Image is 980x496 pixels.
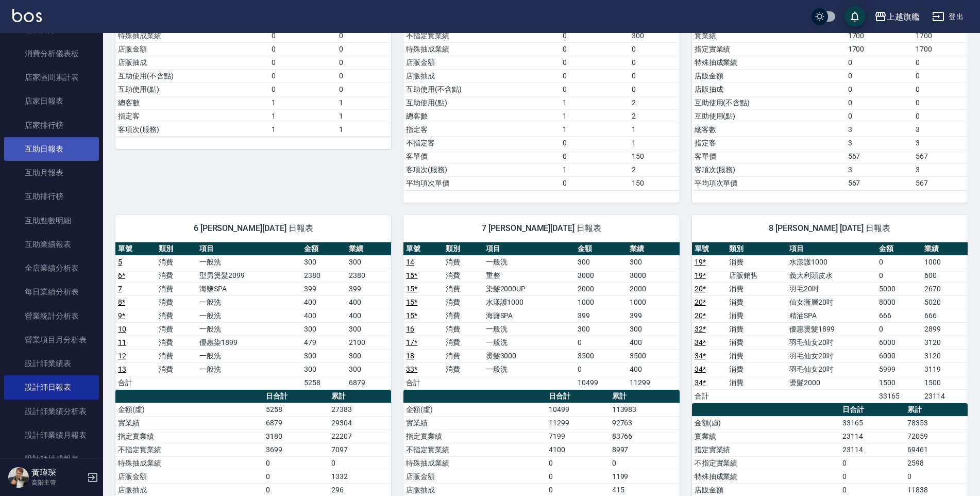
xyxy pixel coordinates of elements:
[726,322,787,336] td: 消費
[887,10,920,23] div: 上越旗艦
[115,69,269,82] td: 互助使用(不含點)
[346,322,391,336] td: 300
[483,242,575,256] th: 項目
[443,309,483,322] td: 消費
[575,309,627,322] td: 399
[692,163,846,176] td: 客項次(服務)
[560,109,629,123] td: 1
[922,349,968,362] td: 3120
[346,349,391,362] td: 300
[846,176,913,190] td: 567
[844,6,865,27] button: save
[406,352,414,360] a: 18
[118,258,122,266] a: 5
[115,82,269,96] td: 互助使用(點)
[575,376,627,389] td: 10499
[610,390,680,403] th: 累計
[406,258,414,266] a: 14
[627,349,679,362] td: 3500
[156,282,197,295] td: 消費
[197,255,301,269] td: 一般洗
[629,109,680,123] td: 2
[726,362,787,376] td: 消費
[118,285,122,293] a: 7
[483,309,575,322] td: 海鹽SPA
[629,96,680,109] td: 2
[787,295,876,309] td: 仙女漸層20吋
[692,150,846,163] td: 客單價
[4,256,99,280] a: 全店業績分析表
[787,282,876,295] td: 羽毛20吋
[629,69,680,82] td: 0
[403,176,560,190] td: 平均項次單價
[443,362,483,376] td: 消費
[443,336,483,349] td: 消費
[627,336,679,349] td: 400
[197,269,301,282] td: 型男燙髮2099
[443,322,483,336] td: 消費
[913,29,968,42] td: 1700
[263,429,329,443] td: 3180
[4,137,99,161] a: 互助日報表
[922,389,968,403] td: 23114
[692,69,846,82] td: 店販金額
[128,223,379,234] span: 6 [PERSON_NAME][DATE] 日報表
[483,282,575,295] td: 染髮2000UP
[692,42,846,56] td: 指定實業績
[115,42,269,56] td: 店販金額
[4,209,99,233] a: 互助點數明細
[575,362,627,376] td: 0
[870,6,924,27] button: 上越旗艦
[692,29,846,42] td: 實業績
[269,82,336,96] td: 0
[787,309,876,322] td: 精油SPA
[560,123,629,136] td: 1
[31,468,84,478] h5: 黃瑋琛
[876,255,922,269] td: 0
[403,69,560,82] td: 店販抽成
[336,69,391,82] td: 0
[336,96,391,109] td: 1
[546,390,609,403] th: 日合計
[4,375,99,399] a: 設計師日報表
[156,362,197,376] td: 消費
[846,29,913,42] td: 1700
[156,269,197,282] td: 消費
[115,242,156,256] th: 單號
[403,123,560,136] td: 指定客
[928,7,968,26] button: 登出
[913,136,968,150] td: 3
[692,389,726,403] td: 合計
[726,295,787,309] td: 消費
[301,376,346,389] td: 5258
[692,123,846,136] td: 總客數
[560,150,629,163] td: 0
[905,416,968,429] td: 78353
[4,233,99,256] a: 互助業績報表
[115,376,156,389] td: 合計
[156,242,197,256] th: 類別
[329,390,392,403] th: 累計
[118,325,126,333] a: 10
[156,309,197,322] td: 消費
[301,336,346,349] td: 479
[403,376,443,389] td: 合計
[692,242,726,256] th: 單號
[443,295,483,309] td: 消費
[560,69,629,82] td: 0
[301,349,346,362] td: 300
[115,96,269,109] td: 總客數
[118,338,126,346] a: 11
[922,376,968,389] td: 1500
[301,362,346,376] td: 300
[197,362,301,376] td: 一般洗
[115,416,263,429] td: 實業績
[301,269,346,282] td: 2380
[922,309,968,322] td: 666
[560,82,629,96] td: 0
[846,82,913,96] td: 0
[403,163,560,176] td: 客項次(服務)
[627,282,679,295] td: 2000
[726,309,787,322] td: 消費
[627,295,679,309] td: 1000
